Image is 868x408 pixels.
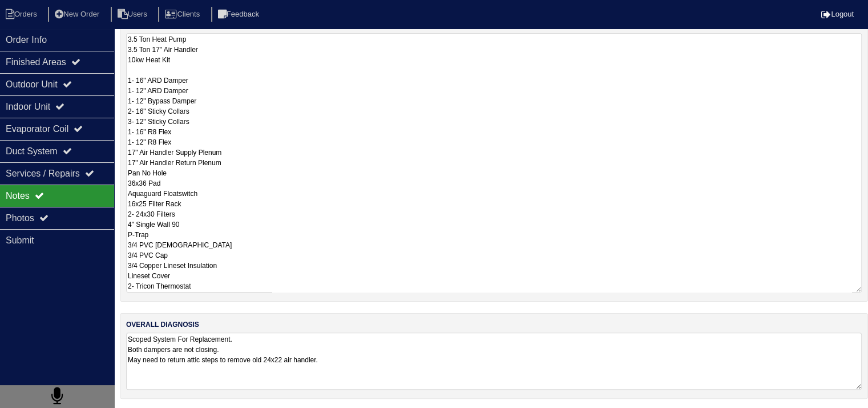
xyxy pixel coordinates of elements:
[821,10,854,18] a: Logout
[211,7,268,22] li: Feedback
[126,319,199,330] label: overall diagnosis
[111,7,156,22] li: Users
[158,7,209,22] li: Clients
[126,333,862,390] textarea: Scoped System For Replacement. Both dampers are not closing. May need to return attic steps to re...
[48,10,108,18] a: New Order
[158,10,209,18] a: Clients
[111,10,156,18] a: Users
[48,7,108,22] li: New Order
[126,33,862,293] textarea: 3.5 Ton Heat Pump 3.5 Ton 17" Air Handler 10kw Heat Kit 1- 16" ARD Damper 1- 12" ARD Damper 1- 12...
